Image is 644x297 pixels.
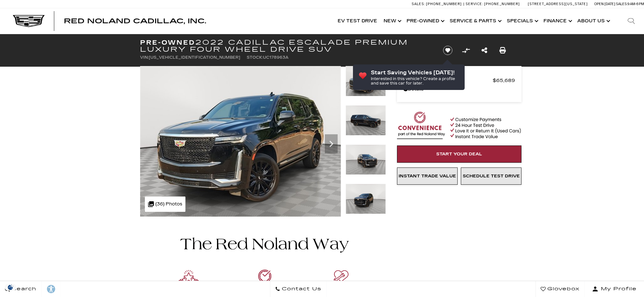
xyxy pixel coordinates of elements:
a: Finance [540,8,574,34]
span: Instant Trade Value [399,174,456,179]
a: Share this Pre-Owned 2022 Cadillac Escalade Premium Luxury Four Wheel Drive SUV [482,46,487,55]
img: Used 2022 Black Raven Cadillac Premium Luxury image 1 [346,66,386,96]
span: My Profile [598,285,637,293]
img: Opt-Out Icon [3,284,18,291]
strong: Pre-Owned [140,39,195,46]
a: Specials [504,8,540,34]
div: Next [325,134,338,153]
span: Open [DATE] [594,2,615,6]
a: Service & Parts [446,8,504,34]
a: Print this Pre-Owned 2022 Cadillac Escalade Premium Luxury Four Wheel Drive SUV [499,46,506,55]
span: Start Your Deal [436,152,482,157]
span: Sales: [616,2,627,6]
span: Search [10,285,36,293]
a: EV Test Drive [334,8,380,34]
span: Stock: [247,55,263,60]
span: VIN: [140,55,149,60]
a: Glovebox [535,281,585,297]
a: About Us [574,8,612,34]
span: Contact Us [280,285,321,293]
a: Pre-Owned [403,8,446,34]
span: [PHONE_NUMBER] [484,2,520,6]
a: Contact Us [270,281,326,297]
h1: 2022 Cadillac Escalade Premium Luxury Four Wheel Drive SUV [140,39,432,53]
span: Schedule Test Drive [463,174,520,179]
a: Start Your Deal [397,145,521,163]
span: Sales: [412,2,425,6]
img: Used 2022 Black Raven Cadillac Premium Luxury image 3 [346,145,386,175]
a: Red Noland Cadillac, Inc. [64,18,206,24]
img: Cadillac Dark Logo with Cadillac White Text [13,15,45,27]
div: (36) Photos [145,197,185,212]
span: UC178963A [263,55,288,60]
img: Used 2022 Black Raven Cadillac Premium Luxury image 4 [346,184,386,214]
img: Used 2022 Black Raven Cadillac Premium Luxury image 1 [140,66,341,217]
span: [US_VEHICLE_IDENTIFICATION_NUMBER] [149,55,240,60]
section: Click to Open Cookie Consent Modal [3,284,18,291]
button: Save vehicle [441,45,455,56]
a: Sales: [PHONE_NUMBER] [412,2,463,6]
a: [STREET_ADDRESS][US_STATE] [528,2,588,6]
a: Instant Trade Value [397,167,458,185]
img: Used 2022 Black Raven Cadillac Premium Luxury image 2 [346,105,386,136]
a: Details [403,85,515,94]
a: Red [PERSON_NAME] $65,689 [403,76,515,85]
span: $65,689 [493,76,515,85]
span: Glovebox [546,285,580,293]
span: Service: [466,2,483,6]
button: Open user profile menu [585,281,644,297]
span: Red [PERSON_NAME] [403,76,493,85]
a: New [380,8,403,34]
a: Service: [PHONE_NUMBER] [463,2,521,6]
span: [PHONE_NUMBER] [426,2,462,6]
button: Compare Vehicle [461,46,471,55]
a: Schedule Test Drive [461,167,521,185]
span: 9 AM-6 PM [627,2,644,6]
